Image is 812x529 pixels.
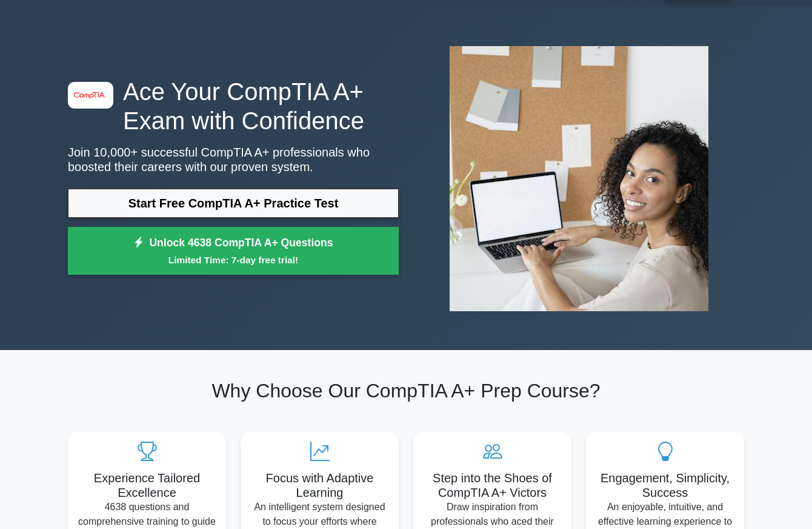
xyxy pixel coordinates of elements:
[68,379,744,402] h2: Why Choose Our CompTIA A+ Prep Course?
[83,253,384,267] small: Limited Time: 7-day free trial!
[423,471,562,500] h5: Step into the Shoes of CompTIA A+ Victors
[68,145,399,174] p: Join 10,000+ successful CompTIA A+ professionals who boosted their careers with our proven system.
[68,189,399,218] a: Start Free CompTIA A+ Practice Test
[68,77,399,135] h1: Ace Your CompTIA A+ Exam with Confidence
[68,227,399,275] a: Unlock 4638 CompTIA A+ QuestionsLimited Time: 7-day free trial!
[78,471,216,500] h5: Experience Tailored Excellence
[250,471,389,500] h5: Focus with Adaptive Learning
[596,471,734,500] h5: Engagement, Simplicity, Success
